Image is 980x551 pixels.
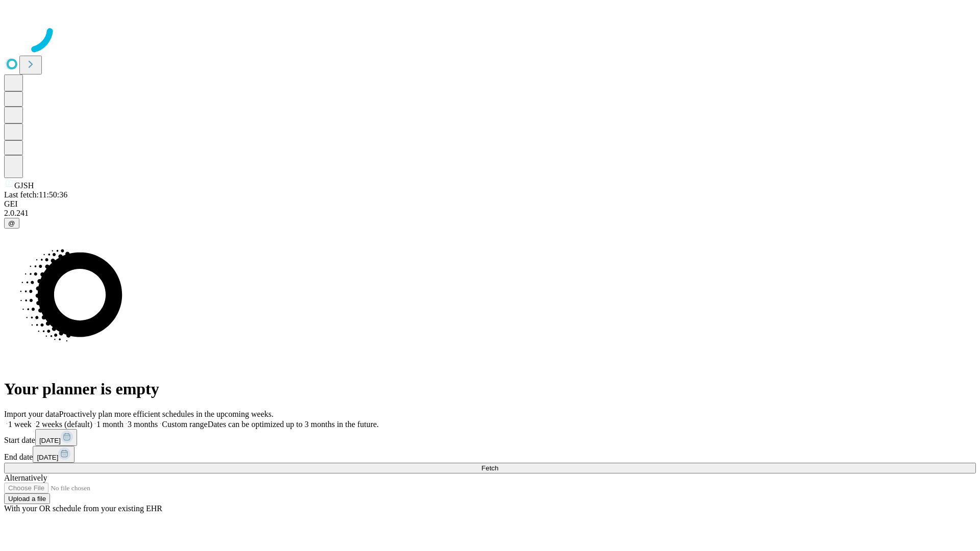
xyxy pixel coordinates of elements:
[4,380,976,398] h1: Your planner is empty
[4,410,59,418] span: Import your data
[4,504,162,513] span: With your OR schedule from your existing EHR
[8,420,32,429] span: 1 week
[4,209,976,218] div: 2.0.241
[36,420,92,429] span: 2 weeks (default)
[4,493,50,504] button: Upload a file
[4,218,19,229] button: @
[8,219,15,227] span: @
[59,410,274,418] span: Proactively plan more efficient schedules in the upcoming weeks.
[4,199,976,209] div: GEI
[4,446,976,463] div: End date
[481,464,498,472] span: Fetch
[4,463,976,473] button: Fetch
[4,473,47,482] span: Alternatively
[39,437,61,444] span: [DATE]
[208,420,379,429] span: Dates can be optimized up to 3 months in the future.
[14,181,34,190] span: GJSH
[96,420,124,429] span: 1 month
[128,420,158,429] span: 3 months
[162,420,207,429] span: Custom range
[4,429,976,446] div: Start date
[35,429,77,446] button: [DATE]
[33,446,75,463] button: [DATE]
[37,454,58,461] span: [DATE]
[4,190,67,199] span: Last fetch: 11:50:36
